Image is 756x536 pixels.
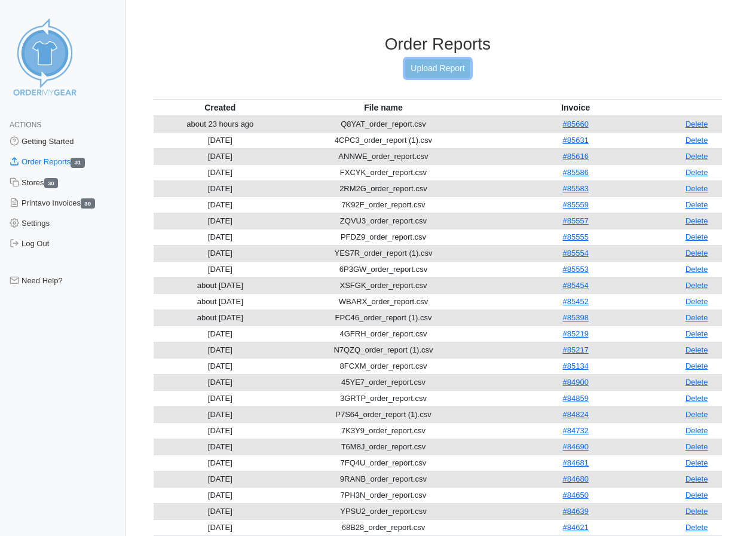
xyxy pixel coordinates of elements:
[563,474,589,483] a: #84680
[287,148,480,164] td: ANNWE_order_report.csv
[287,132,480,148] td: 4CPC3_order_report (1).csv
[154,487,287,503] td: [DATE]
[685,200,708,209] a: Delete
[563,249,589,258] a: #85554
[154,326,287,342] td: [DATE]
[563,410,589,419] a: #84824
[287,180,480,197] td: 2RM2G_order_report.csv
[685,216,708,225] a: Delete
[563,523,589,532] a: #84621
[287,213,480,229] td: ZQVU3_order_report.csv
[685,491,708,500] a: Delete
[287,261,480,277] td: 6P3GW_order_report.csv
[563,152,589,161] a: #85616
[685,249,708,258] a: Delete
[685,152,708,161] a: Delete
[154,471,287,487] td: [DATE]
[685,394,708,403] a: Delete
[563,442,589,451] a: #84690
[154,503,287,519] td: [DATE]
[563,297,589,306] a: #85452
[685,474,708,483] a: Delete
[287,197,480,213] td: 7K92F_order_report.csv
[287,455,480,471] td: 7FQ4U_order_report.csv
[685,232,708,241] a: Delete
[685,136,708,145] a: Delete
[287,99,480,116] th: File name
[563,232,589,241] a: #85555
[685,184,708,193] a: Delete
[154,310,287,326] td: about [DATE]
[287,422,480,439] td: 7K3Y9_order_report.csv
[685,281,708,290] a: Delete
[154,261,287,277] td: [DATE]
[563,136,589,145] a: #85631
[287,374,480,390] td: 45YE7_order_report.csv
[154,439,287,455] td: [DATE]
[685,313,708,322] a: Delete
[685,523,708,532] a: Delete
[563,265,589,274] a: #85553
[154,374,287,390] td: [DATE]
[154,164,287,180] td: [DATE]
[287,358,480,374] td: 8FCXM_order_report.csv
[685,507,708,516] a: Delete
[685,168,708,177] a: Delete
[685,362,708,370] a: Delete
[10,121,41,129] span: Actions
[154,358,287,374] td: [DATE]
[685,345,708,354] a: Delete
[287,116,480,133] td: Q8YAT_order_report.csv
[287,342,480,358] td: N7QZQ_order_report (1).csv
[154,519,287,535] td: [DATE]
[563,394,589,403] a: #84859
[563,329,589,338] a: #85219
[287,245,480,261] td: YES7R_order_report (1).csv
[287,406,480,422] td: P7S64_order_report (1).csv
[563,281,589,290] a: #85454
[563,184,589,193] a: #85583
[287,277,480,293] td: XSFGK_order_report.csv
[154,213,287,229] td: [DATE]
[685,265,708,274] a: Delete
[563,200,589,209] a: #85559
[154,180,287,197] td: [DATE]
[154,406,287,422] td: [DATE]
[154,34,722,54] h3: Order Reports
[685,458,708,467] a: Delete
[685,297,708,306] a: Delete
[287,503,480,519] td: YPSU2_order_report.csv
[480,99,671,116] th: Invoice
[287,293,480,310] td: WBARX_order_report.csv
[154,116,287,133] td: about 23 hours ago
[44,178,59,188] span: 30
[563,378,589,387] a: #84900
[287,487,480,503] td: 7PH3N_order_report.csv
[685,378,708,387] a: Delete
[563,216,589,225] a: #85557
[71,158,85,168] span: 31
[685,426,708,435] a: Delete
[563,491,589,500] a: #84650
[563,345,589,354] a: #85217
[563,458,589,467] a: #84681
[154,455,287,471] td: [DATE]
[287,390,480,406] td: 3GRTP_order_report.csv
[685,329,708,338] a: Delete
[81,198,95,209] span: 30
[563,120,589,128] a: #85660
[154,148,287,164] td: [DATE]
[563,507,589,516] a: #84639
[287,519,480,535] td: 68B28_order_report.csv
[405,59,470,78] a: Upload Report
[287,310,480,326] td: FPC46_order_report (1).csv
[563,426,589,435] a: #84732
[685,120,708,128] a: Delete
[154,342,287,358] td: [DATE]
[685,442,708,451] a: Delete
[287,229,480,245] td: PFDZ9_order_report.csv
[154,197,287,213] td: [DATE]
[563,168,589,177] a: #85586
[154,422,287,439] td: [DATE]
[154,132,287,148] td: [DATE]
